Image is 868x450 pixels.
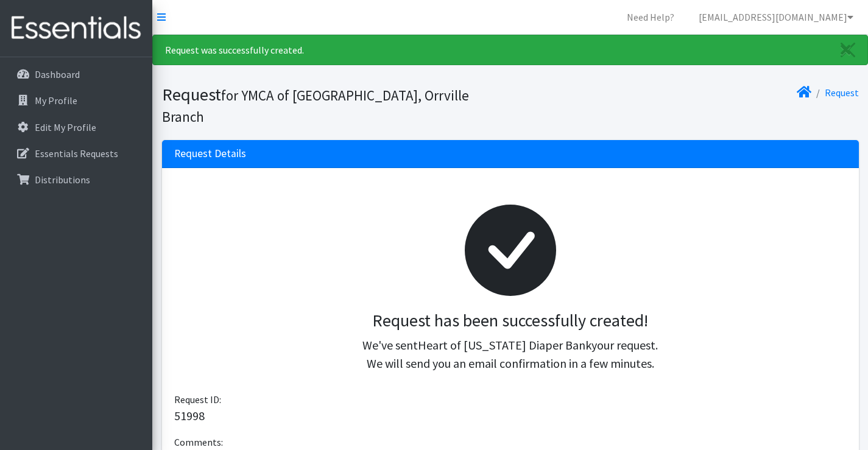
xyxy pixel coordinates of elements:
[689,5,863,29] a: [EMAIL_ADDRESS][DOMAIN_NAME]
[35,174,90,186] p: Distributions
[418,337,591,353] span: Heart of [US_STATE] Diaper Bank
[152,35,868,65] div: Request was successfully created.
[35,94,77,107] p: My Profile
[174,147,246,160] h3: Request Details
[825,86,859,99] a: Request
[5,141,147,166] a: Essentials Requests
[5,62,147,86] a: Dashboard
[5,115,147,139] a: Edit My Profile
[35,147,118,160] p: Essentials Requests
[617,5,684,29] a: Need Help?
[828,35,867,65] a: Close
[162,84,506,126] h1: Request
[174,393,221,406] span: Request ID:
[162,86,469,125] small: for YMCA of [GEOGRAPHIC_DATA], Orrville Branch
[184,336,837,373] p: We've sent your request. We will send you an email confirmation in a few minutes.
[35,68,80,80] p: Dashboard
[184,311,837,331] h3: Request has been successfully created!
[5,167,147,192] a: Distributions
[35,121,96,133] p: Edit My Profile
[5,8,147,49] img: HumanEssentials
[174,436,223,448] span: Comments:
[5,88,147,113] a: My Profile
[174,407,847,425] p: 51998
